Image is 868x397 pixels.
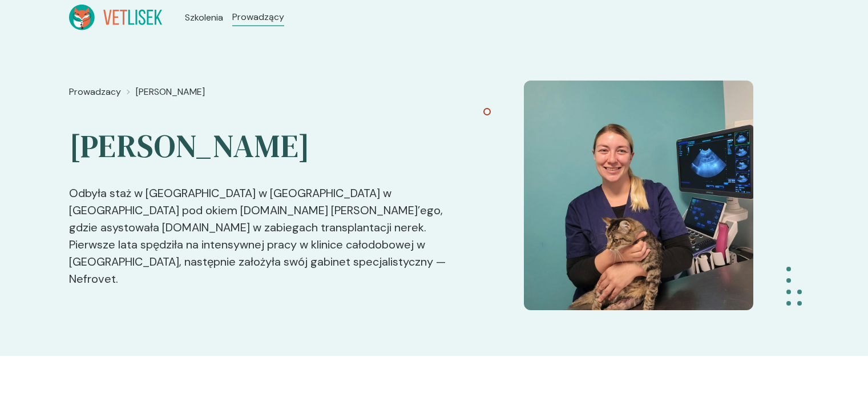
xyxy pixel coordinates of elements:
[185,11,223,25] a: Szkolenia
[69,103,467,166] h2: [PERSON_NAME]
[232,10,284,24] a: Prowadzący
[69,166,467,287] p: Odbyła staż w [GEOGRAPHIC_DATA] w [GEOGRAPHIC_DATA] w [GEOGRAPHIC_DATA] pod okiem [DOMAIN_NAME] [...
[136,85,205,99] a: [PERSON_NAME]
[69,85,121,99] a: Prowadzacy
[524,81,753,310] img: 42fc99e3-df70-4eb2-977a-d53acdb57acf_Barbara+Zacharewicz.jpg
